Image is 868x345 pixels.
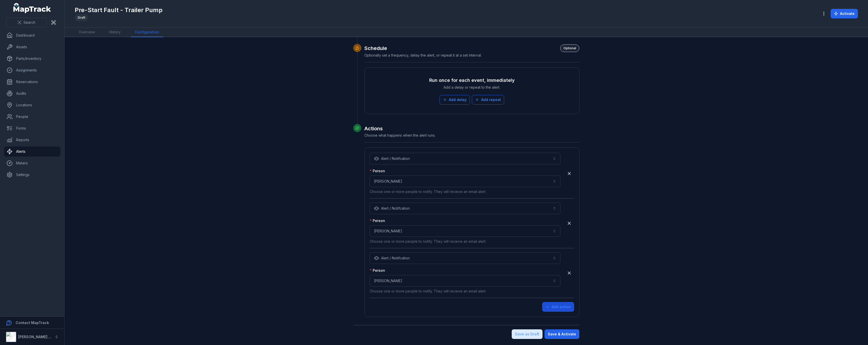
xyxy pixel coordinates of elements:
a: People [4,112,60,122]
button: Alert / Notifcation [370,252,560,264]
a: Forms [4,123,60,133]
h2: Actions [364,125,579,132]
a: Audits [4,88,60,98]
p: Choose one or more people to notify. They will receive an email alert. [370,189,560,194]
label: Person [370,218,385,223]
span: Choose what happens when the alert runs. [364,133,436,137]
span: Add a delay or repeat to the alert. [444,85,500,90]
a: Parts/Inventory [4,54,60,64]
a: Locations [4,100,60,110]
h1: Pre-Start Fault - Trailer Pump [75,6,162,14]
a: History [105,28,125,37]
a: Settings [4,170,60,180]
h3: Run once for each event, immediately [429,77,515,84]
button: Add repeat [472,95,504,105]
a: Dashboard [4,30,60,40]
a: Meters [4,158,60,168]
a: Reports [4,135,60,145]
span: Search [23,20,35,25]
button: [PERSON_NAME] [370,176,560,187]
button: Save as Draft [512,329,542,339]
div: Draft [75,14,88,21]
button: Alert / Notifcation [370,203,560,214]
strong: Contact MapTrack [16,321,49,325]
strong: [PERSON_NAME] Group [18,335,60,339]
button: Activate [831,9,858,18]
button: Alert / Notifcation [370,153,560,164]
h2: Schedule [364,44,579,52]
div: Optional [560,44,579,52]
button: [PERSON_NAME] [370,275,560,287]
a: Assets [4,42,60,52]
label: Person [370,168,385,174]
p: Choose one or more people to notify. They will receive an email alert. [370,289,560,294]
button: Add delay [440,95,470,105]
p: Choose one or more people to notify. They will receive an email alert. [370,239,560,244]
label: Person [370,268,385,273]
span: Optionally set a frequency, delay the alert, or repeat it at a set interval. [364,53,482,57]
button: Save & Activate [545,329,579,339]
a: Overview [75,28,99,37]
a: Configuration [131,28,163,37]
a: Reservations [4,77,60,87]
button: Search [6,18,47,27]
a: Alerts [4,146,60,157]
button: Add action [542,302,574,312]
a: Assignments [4,65,60,75]
button: [PERSON_NAME] [370,225,560,237]
a: MapTrack [13,3,51,13]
